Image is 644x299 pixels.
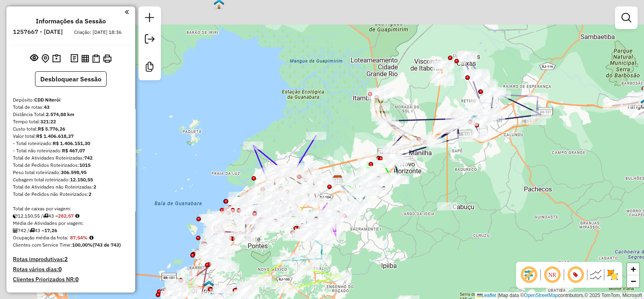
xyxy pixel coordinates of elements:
[44,104,50,110] strong: 43
[13,242,72,248] span: Clientes com Service Time:
[62,147,85,154] strong: R$ 467,07
[13,154,129,162] div: Total de Atividades Roteirizadas:
[93,242,121,248] strong: (743 de 743)
[75,214,79,218] i: Meta Caixas/viagem: 285,10 Diferença: -2,53
[75,276,78,283] strong: 0
[589,268,602,281] img: Linhas retas
[29,228,35,233] i: Total de rotas
[469,115,479,125] img: 529 UDC Light WCL Itaborai
[35,71,107,87] button: Desbloquear Sessão
[13,111,129,118] div: Distância Total:
[204,280,214,291] img: Simulação- 531 UDC Light WCL Fo
[101,53,113,64] button: Imprimir Rotas
[13,212,129,220] div: 12.150,55 / 43 =
[89,235,93,240] em: Média calculada utilizando a maior ocupação (%Peso ou %Cubagem) de cada rota da sessão. Rotas cro...
[72,242,93,248] strong: 100,00%
[71,29,125,36] div: Criação: [DATE] 18:36
[631,276,636,286] span: −
[89,191,91,197] strong: 2
[13,227,129,234] div: 742 / 43 =
[13,140,129,147] div: - Total roteirizado:
[606,268,619,281] img: Exibir/Ocultar setores
[36,133,74,139] strong: R$ 1.406.618,37
[58,213,74,219] strong: 282,57
[70,176,93,183] strong: 12.150,55
[13,266,129,273] h4: Rotas vários dias:
[13,28,63,35] h6: 1257667 - [DATE]
[13,214,18,218] i: Cubagem total roteirizado
[13,235,68,241] span: Ocupação média da frota:
[80,53,91,64] button: Visualizar relatório de Roteirização
[566,265,585,284] span: Exibir número da rota
[46,111,74,117] strong: 2.574,88 km
[13,147,129,154] div: - Total não roteirizado:
[13,133,129,140] div: Valor total:
[40,118,56,125] strong: 321:22
[13,104,129,111] div: Total de rotas:
[13,183,129,191] div: Total de Atividades não Roteirizadas:
[249,203,260,214] img: Simulação- UDC Light WCL S o Go
[13,276,129,283] h4: Clientes Priorizados NR:
[58,266,62,273] strong: 0
[13,191,129,198] div: Total de Pedidos não Roteirizados:
[125,7,129,17] a: Clique aqui para minimizar o painel
[469,115,479,125] img: Simulação- 529 UDC Light WCL It
[332,175,343,185] img: CDD Niterói
[13,169,129,176] div: Peso total roteirizado:
[209,233,219,244] img: 1 - Teste Niterói
[142,59,158,77] a: Criar modelo
[13,228,18,233] i: Total de Atividades
[13,96,129,104] div: Depósito:
[519,265,539,284] span: Exibir deslocamento
[34,97,60,103] strong: CDD Niterói
[477,293,496,298] a: Leaflet
[84,155,93,161] strong: 742
[627,275,639,287] a: Zoom out
[40,52,51,65] button: Centralizar mapa no depósito ou ponto de apoio
[70,235,88,241] strong: 87,54%
[13,125,129,133] div: Custo total:
[142,31,158,49] a: Exportar sessão
[53,140,90,146] strong: R$ 1.406.151,30
[36,17,106,25] h4: Informações da Sessão
[543,265,562,284] span: Ocultar NR
[13,176,129,183] div: Cubagem total roteirizado:
[13,205,129,212] div: Total de caixas por viagem:
[61,169,87,175] strong: 306.598,95
[497,293,499,298] span: |
[627,263,639,275] a: Zoom in
[13,118,129,125] div: Tempo total:
[618,10,634,26] a: Exibir filtros
[64,255,68,263] strong: 2
[91,53,101,64] button: Visualizar Romaneio
[79,162,91,168] strong: 1015
[13,256,129,263] h4: Rotas improdutivas:
[204,280,214,291] img: 531 UDC Light WCL Fonseca
[44,227,57,233] strong: 17,26
[51,52,62,65] button: Painel de Sugestão
[475,292,644,299] div: Map data © contributors,© 2025 TomTom, Microsoft
[142,10,158,28] a: Nova sessão e pesquisa
[524,293,558,298] a: OpenStreetMap
[43,214,48,218] i: Total de rotas
[38,126,65,132] strong: R$ 5.776,26
[631,264,636,274] span: +
[29,52,40,65] button: Exibir sessão original
[93,184,96,190] strong: 2
[13,220,129,227] div: Média de Atividades por viagem:
[13,162,129,169] div: Total de Pedidos Roteirizados:
[69,52,80,65] button: Logs desbloquear sessão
